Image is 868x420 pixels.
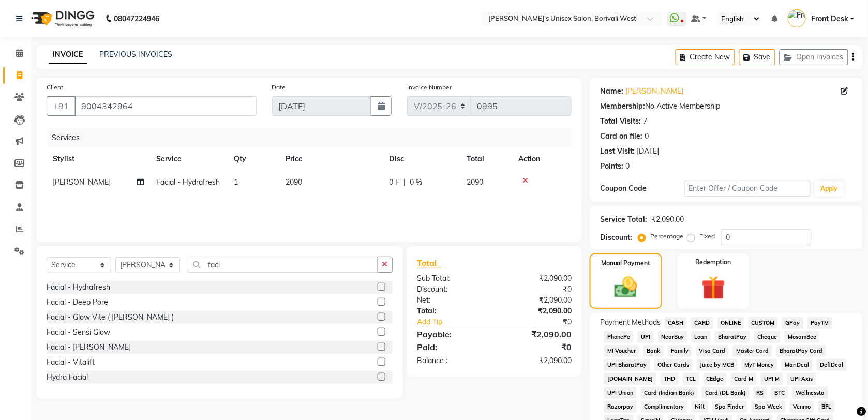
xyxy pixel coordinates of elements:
[752,401,786,413] span: Spa Week
[49,46,87,64] a: INVOICE
[410,355,495,366] div: Balance :
[818,401,835,413] span: BFL
[604,401,637,413] span: Razorpay
[749,317,779,329] span: CUSTOM
[600,183,684,194] div: Coupon Code
[410,177,422,188] span: 0 %
[47,312,174,323] div: Facial - Glow Vite ( [PERSON_NAME] )
[601,259,651,268] label: Manual Payment
[604,359,650,371] span: UPI BharatPay
[467,177,483,187] span: 2090
[26,4,97,33] img: logo
[47,372,88,383] div: Hydra Facial
[156,177,220,187] span: Facial - Hydrafresh
[643,116,647,127] div: 7
[47,297,108,308] div: Facial - Deep Pore
[782,317,803,329] span: GPay
[234,177,238,187] span: 1
[637,146,659,157] div: [DATE]
[782,359,813,371] span: MariDeal
[495,273,579,284] div: ₹2,090.00
[604,387,637,399] span: UPI Union
[807,317,832,329] span: PayTM
[286,177,302,187] span: 2090
[99,50,172,59] a: PREVIOUS INVOICES
[512,147,572,171] th: Action
[47,83,63,92] label: Client
[407,83,452,92] label: Invoice Number
[53,177,111,187] span: [PERSON_NAME]
[811,13,848,24] span: Front Desk
[150,147,228,171] th: Service
[188,257,378,273] input: Search or Scan
[731,373,757,385] span: Card M
[788,9,806,27] img: Front Desk
[47,342,131,353] div: Facial - [PERSON_NAME]
[600,232,632,243] div: Discount:
[692,401,708,413] span: Nift
[704,373,727,385] span: CEdge
[604,345,639,357] span: MI Voucher
[600,214,647,225] div: Service Total:
[699,232,715,241] label: Fixed
[47,282,110,293] div: Facial - Hydrafresh
[417,258,441,268] span: Total
[771,387,788,399] span: BTC
[410,306,495,317] div: Total:
[761,373,783,385] span: UPI M
[790,401,814,413] span: Venmo
[625,86,683,97] a: [PERSON_NAME]
[717,317,744,329] span: ONLINE
[733,345,772,357] span: Master Card
[495,306,579,317] div: ₹2,090.00
[604,331,634,343] span: PhonePe
[780,49,848,65] button: Open Invoices
[792,387,828,399] span: Wellnessta
[702,387,750,399] span: Card (DL Bank)
[410,317,509,327] a: Add Tip
[787,373,816,385] span: UPI Axis
[114,4,159,33] b: 08047224946
[696,345,729,357] span: Visa Card
[641,387,698,399] span: Card (Indian Bank)
[74,96,257,116] input: Search by Name/Mobile/Email/Code
[641,401,687,413] span: Complimentary
[650,232,683,241] label: Percentage
[604,373,656,385] span: [DOMAIN_NAME]
[754,387,768,399] span: RS
[658,331,687,343] span: NearBuy
[279,147,383,171] th: Price
[625,161,630,172] div: 0
[600,101,645,112] div: Membership:
[47,327,110,338] div: Facial - Sensi Glow
[495,355,579,366] div: ₹2,090.00
[665,317,687,329] span: CASH
[403,177,406,188] span: |
[47,147,150,171] th: Stylist
[600,101,852,112] div: No Active Membership
[600,131,642,142] div: Card on file:
[661,373,679,385] span: THD
[495,341,579,353] div: ₹0
[508,317,579,327] div: ₹0
[389,177,399,188] span: 0 F
[460,147,512,171] th: Total
[697,359,738,371] span: Juice by MCB
[47,96,76,116] button: +91
[410,295,495,306] div: Net:
[600,161,623,172] div: Points:
[684,181,811,197] input: Enter Offer / Coupon Code
[754,331,781,343] span: Cheque
[228,147,279,171] th: Qty
[410,284,495,295] div: Discount:
[654,359,693,371] span: Other Cards
[638,331,654,343] span: UPI
[817,359,847,371] span: DefiDeal
[495,328,579,340] div: ₹2,090.00
[645,131,649,142] div: 0
[495,284,579,295] div: ₹0
[694,273,733,303] img: _gift.svg
[742,359,778,371] span: MyT Money
[785,331,820,343] span: MosamBee
[651,214,684,225] div: ₹2,090.00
